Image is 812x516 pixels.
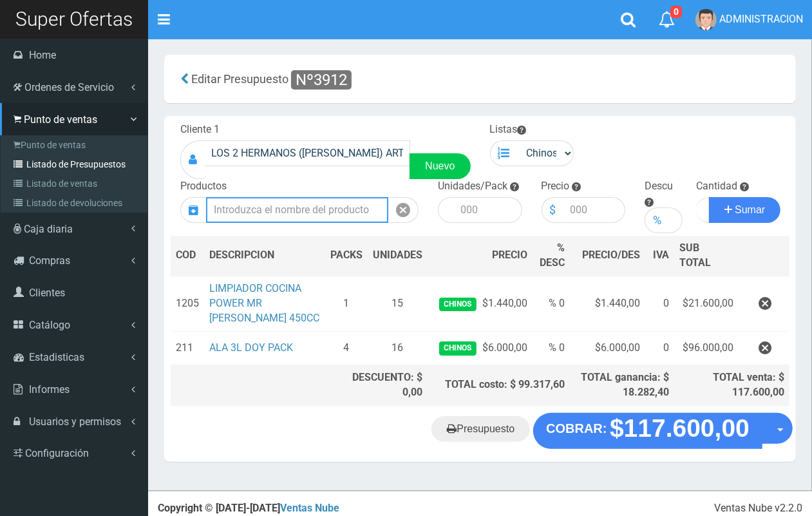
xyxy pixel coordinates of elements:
td: 15 [368,276,428,331]
td: % 0 [533,331,571,365]
div: $ [542,197,564,223]
strong: $117.600,00 [610,414,750,442]
span: Catálogo [29,319,70,331]
a: Listado de ventas [4,174,147,193]
span: CRIPCION [228,249,274,261]
a: Ventas Nube [280,502,339,514]
span: 0 [670,6,682,18]
label: Precio [542,179,570,194]
div: % [645,207,669,233]
div: TOTAL costo: $ 99.317,60 [433,377,565,392]
span: Sumar [735,204,765,215]
span: Nº3912 [291,70,352,90]
td: $96.000,00 [674,331,739,365]
span: Home [29,49,56,61]
span: Punto de ventas [24,113,97,126]
td: $1.440,00 [428,276,533,331]
a: Presupuesto [431,416,530,442]
th: UNIDADES [368,236,428,276]
td: $21.600,00 [674,276,739,331]
span: Compras [29,254,70,267]
td: 211 [171,331,204,365]
div: DESCUENTO: $ 0,00 [330,370,422,400]
a: Listado de Presupuestos [4,155,147,174]
span: Clientes [29,287,65,299]
td: 1205 [171,276,204,331]
td: 16 [368,331,428,365]
label: Cantidad [696,179,737,194]
span: Editar Presupuesto [191,72,288,86]
td: 1 [325,276,368,331]
span: SUB TOTAL [679,241,733,271]
span: PRECIO [493,248,528,263]
span: ADMINISTRACION [719,13,803,25]
span: Caja diaria [24,223,73,235]
th: PACKS [325,236,368,276]
div: Ventas Nube v2.2.0 [714,501,802,516]
td: 4 [325,331,368,365]
span: Informes [29,383,70,396]
span: Configuración [25,447,89,459]
img: User Image [695,9,717,30]
label: Unidades/Pack [438,179,507,194]
span: Ordenes de Servicio [24,81,114,93]
span: Chinos [439,341,476,355]
td: $1.440,00 [570,276,645,331]
input: Cantidad [696,197,710,223]
td: % 0 [533,276,571,331]
td: $6.000,00 [428,331,533,365]
span: Estadisticas [29,351,84,363]
a: Punto de ventas [4,135,147,155]
a: LIMPIADOR COCINA POWER MR [PERSON_NAME] 450CC [209,282,319,324]
button: COBRAR: $117.600,00 [533,413,762,449]
td: 0 [645,276,674,331]
span: IVA [653,249,669,261]
label: Descu [645,179,673,194]
div: TOTAL venta: $ 117.600,00 [679,370,784,400]
label: Cliente 1 [180,122,220,137]
span: Super Ofertas [15,8,133,30]
div: TOTAL ganancia: $ 18.282,40 [575,370,669,400]
a: Listado de devoluciones [4,193,147,213]
a: Nuevo [410,153,470,179]
td: $6.000,00 [570,331,645,365]
a: ALA 3L DOY PACK [209,341,293,354]
input: 000 [669,207,683,233]
span: Usuarios y permisos [29,416,121,428]
button: Sumar [709,197,781,223]
span: Chinos [439,298,476,311]
th: DES [204,236,325,276]
label: Productos [180,179,227,194]
strong: COBRAR: [546,421,607,435]
input: 000 [564,197,625,223]
strong: Copyright © [DATE]-[DATE] [158,502,339,514]
th: COD [171,236,204,276]
span: PRECIO/DES [582,249,640,261]
input: Introduzca el nombre del producto [206,197,388,223]
span: % DESC [540,242,565,269]
td: 0 [645,331,674,365]
input: 000 [454,197,522,223]
input: Consumidor Final [205,140,410,166]
label: Listas [490,122,527,137]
